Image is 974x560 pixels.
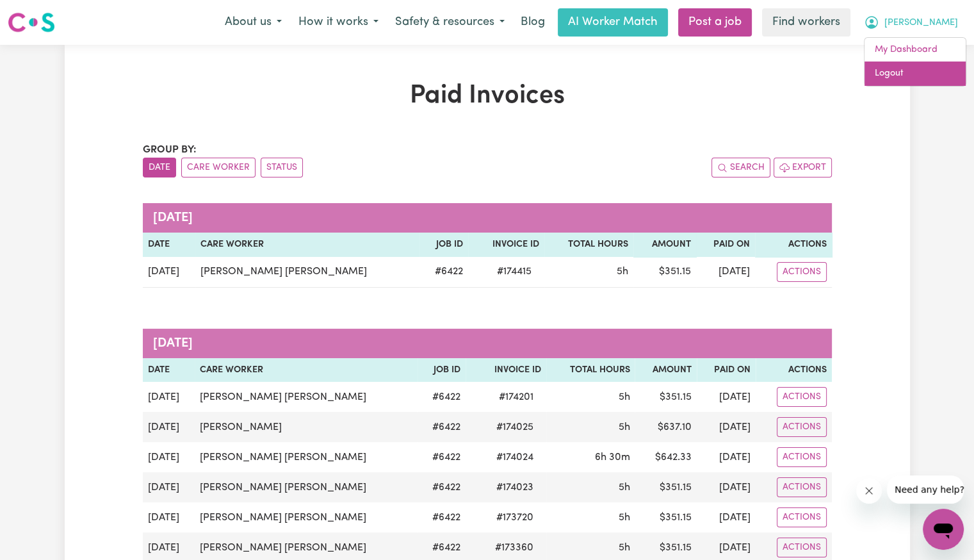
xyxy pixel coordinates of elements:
td: [DATE] [143,442,195,472]
td: $ 637.10 [635,412,697,442]
th: Amount [635,358,697,383]
a: Find workers [762,8,850,37]
button: Safety & resources [387,9,513,36]
th: Actions [755,233,831,257]
button: Actions [777,262,827,282]
button: My Account [856,9,966,36]
th: Invoice ID [468,233,544,257]
td: [PERSON_NAME] [PERSON_NAME] [195,472,417,502]
a: Logout [864,62,966,86]
button: About us [216,9,290,36]
button: sort invoices by paid status [261,158,303,177]
span: # 174201 [491,390,541,405]
td: [PERSON_NAME] [PERSON_NAME] [195,382,417,412]
caption: [DATE] [143,329,832,358]
div: My Account [864,37,966,86]
span: [PERSON_NAME] [884,16,958,30]
th: Job ID [418,358,466,383]
button: How it works [290,9,387,36]
th: Paid On [697,358,756,383]
td: [DATE] [697,382,756,412]
img: Careseekers logo [8,11,55,34]
th: Date [143,233,195,257]
span: Need any help? [8,9,77,19]
span: 5 hours [618,543,629,553]
td: [DATE] [696,257,756,288]
td: $ 351.15 [633,257,696,288]
td: [PERSON_NAME] [PERSON_NAME] [195,502,417,532]
a: Careseekers logo [8,8,55,37]
caption: [DATE] [143,203,832,233]
td: [DATE] [697,502,756,532]
td: $ 351.15 [635,382,697,412]
iframe: Button to launch messaging window [923,509,964,550]
td: [DATE] [143,382,195,412]
td: [PERSON_NAME] [195,412,417,442]
td: # 6422 [418,442,466,472]
iframe: Close message [856,478,882,504]
th: Care Worker [195,233,419,257]
a: Blog [513,8,553,37]
span: # 174415 [489,264,539,279]
span: 6 hours 30 minutes [594,452,629,463]
span: # 174025 [489,420,541,435]
span: 5 hours [618,482,629,493]
span: # 174024 [489,450,541,465]
td: [PERSON_NAME] [PERSON_NAME] [195,442,417,472]
button: Search [711,158,770,177]
span: Group by: [143,145,197,155]
td: [DATE] [143,412,195,442]
span: 5 hours [618,392,629,402]
button: Actions [777,507,827,527]
td: [PERSON_NAME] [PERSON_NAME] [195,257,419,288]
button: sort invoices by date [143,158,176,177]
span: # 173720 [489,510,541,525]
td: [DATE] [697,472,756,502]
td: # 6422 [418,502,466,532]
td: $ 351.15 [635,472,697,502]
th: Job ID [419,233,468,257]
a: Post a job [678,8,752,37]
td: [DATE] [697,412,756,442]
td: # 6422 [418,382,466,412]
span: # 174023 [489,480,541,495]
a: AI Worker Match [558,8,668,37]
td: # 6422 [418,412,466,442]
th: Invoice ID [466,358,546,383]
th: Actions [756,358,831,383]
button: Actions [777,538,827,557]
h1: Paid Invoices [143,81,832,111]
span: 5 hours [618,513,629,523]
th: Date [143,358,195,383]
th: Amount [633,233,696,257]
button: sort invoices by care worker [181,158,256,177]
td: [DATE] [143,502,195,532]
button: Actions [777,477,827,497]
button: Actions [777,387,827,407]
td: # 6422 [418,472,466,502]
button: Export [774,158,832,177]
button: Actions [777,447,827,467]
span: # 173360 [487,540,541,556]
td: [DATE] [697,442,756,472]
th: Paid On [696,233,756,257]
td: $ 351.15 [635,502,697,532]
th: Care Worker [195,358,417,383]
td: [DATE] [143,257,195,288]
iframe: Message from company [887,475,964,504]
a: My Dashboard [864,38,966,62]
span: 5 hours [618,422,629,432]
th: Total Hours [546,358,635,383]
th: Total Hours [544,233,633,257]
td: [DATE] [143,472,195,502]
button: Actions [777,417,827,437]
td: # 6422 [419,257,468,288]
td: $ 642.33 [635,442,697,472]
span: 5 hours [617,267,628,277]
